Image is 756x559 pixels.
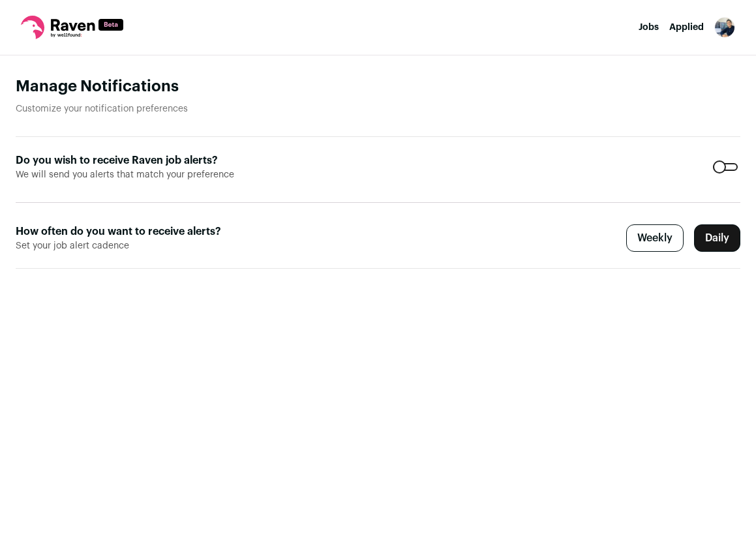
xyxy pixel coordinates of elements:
[669,23,704,32] a: Applied
[626,224,684,252] label: Weekly
[16,102,740,115] p: Customize your notification preferences
[639,23,659,32] a: Jobs
[16,168,249,181] span: We will send you alerts that match your preference
[694,224,740,252] label: Daily
[714,17,735,38] img: 15160958-medium_jpg
[16,224,249,239] label: How often do you want to receive alerts?
[714,17,735,38] button: Open dropdown
[16,153,249,168] label: Do you wish to receive Raven job alerts?
[16,239,249,252] span: Set your job alert cadence
[16,76,740,97] h1: Manage Notifications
